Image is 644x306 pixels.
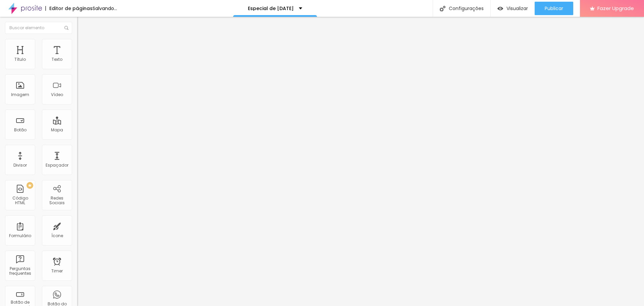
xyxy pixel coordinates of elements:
[93,6,117,11] div: Salvando...
[45,6,93,11] div: Editor de páginas
[77,17,644,306] iframe: Editor
[5,22,72,34] input: Buscar elemento
[64,26,68,30] img: Icone
[9,233,31,238] div: Formulário
[51,269,63,273] div: Timer
[52,57,62,62] div: Texto
[545,6,563,11] span: Publicar
[7,196,33,206] div: Código HTML
[51,233,63,238] div: Ícone
[248,6,294,11] p: Especial de [DATE]
[11,92,29,97] div: Imagem
[14,57,26,62] div: Título
[14,128,26,132] div: Botão
[535,2,573,15] button: Publicar
[51,128,63,132] div: Mapa
[46,163,68,168] div: Espaçador
[44,196,70,206] div: Redes Sociais
[51,92,63,97] div: Vídeo
[491,2,535,15] button: Visualizar
[506,6,528,11] span: Visualizar
[497,6,503,11] img: view-1.svg
[597,5,634,11] span: Fazer Upgrade
[7,266,33,276] div: Perguntas frequentes
[440,6,445,11] img: Icone
[13,163,27,168] div: Divisor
